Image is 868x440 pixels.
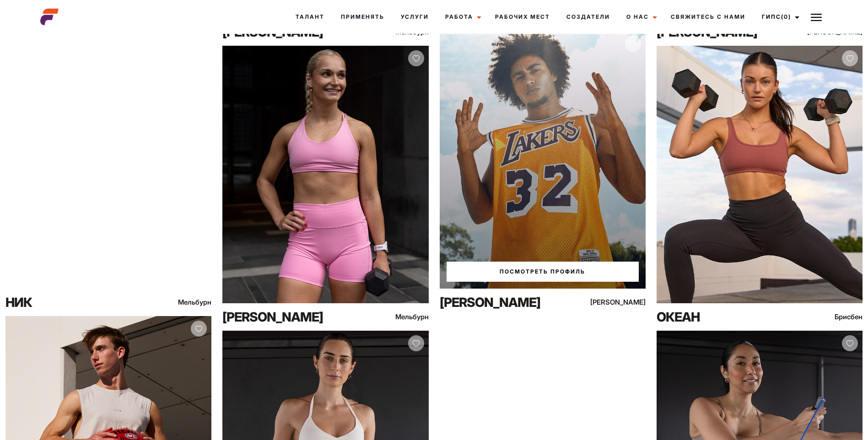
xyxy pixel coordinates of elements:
img: cropped-aefm-brand-fav-22-square.png [40,8,59,26]
a: Рабочих мест [487,5,558,29]
a: Работа [437,5,487,29]
div: Океан [657,308,780,326]
a: О нас [618,5,663,29]
font: Гипс [762,13,781,20]
img: Иконка бургера [811,12,822,23]
a: Гипс(0) [754,5,805,29]
a: Применять [333,5,393,29]
div: Мельбурн [367,311,428,322]
div: Брисбен [801,311,863,322]
div: [PERSON_NAME] [584,296,646,308]
a: Свяжитесь с нами [663,5,754,29]
a: Посмотреть профиль Mark I [447,262,639,282]
span: (0) [781,13,791,20]
a: Талант [287,5,333,29]
div: Ник [5,293,129,311]
div: [PERSON_NAME] [440,293,563,311]
div: [PERSON_NAME] [222,308,346,326]
a: Создатели [558,5,618,29]
div: Мельбурн [150,296,211,308]
a: Услуги [393,5,437,29]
